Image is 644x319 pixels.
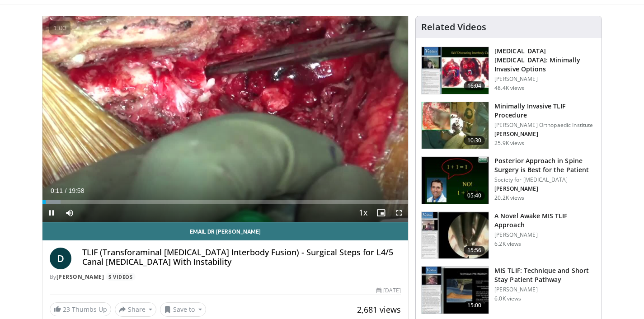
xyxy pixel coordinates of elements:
button: Save to [160,302,206,317]
div: Progress Bar [42,200,409,204]
img: 3b6f0384-b2b2-4baa-b997-2e524ebddc4b.150x105_q85_crop-smart_upscale.jpg [422,157,489,204]
a: 5 Videos [106,273,136,281]
span: 15:00 [464,301,485,310]
p: [PERSON_NAME] [494,185,596,192]
img: 8489bd19-a84b-4434-a86a-7de0a56b3dc4.150x105_q85_crop-smart_upscale.jpg [422,212,489,259]
span: 10:30 [464,136,485,145]
img: 54eed2fc-7c0d-4187-8b7c-570f4b9f590a.150x105_q85_crop-smart_upscale.jpg [422,267,489,314]
button: Pause [42,204,61,222]
span: 05:40 [464,191,485,200]
div: By [50,273,401,281]
a: D [50,248,71,269]
p: [PERSON_NAME] [494,286,596,293]
img: ander_3.png.150x105_q85_crop-smart_upscale.jpg [422,102,489,149]
a: 23 Thumbs Up [50,302,111,316]
a: 16:04 [MEDICAL_DATA] [MEDICAL_DATA]: Minimally Invasive Options [PERSON_NAME] 48.4K views [421,47,596,94]
h3: A Novel Awake MIS TLIF Approach [494,211,596,230]
div: [DATE] [376,286,401,295]
a: 05:40 Posterior Approach in Spine Surgery is Best for the Patient Society for [MEDICAL_DATA] [PER... [421,156,596,204]
span: 15:56 [464,246,485,255]
a: 10:30 Minimally Invasive TLIF Procedure [PERSON_NAME] Orthopaedic Institute [PERSON_NAME] 25.9K v... [421,102,596,150]
p: 6.0K views [494,295,521,302]
span: 0:11 [51,187,63,194]
h3: MIS TLIF: Technique and Short Stay Patient Pathway [494,266,596,284]
p: [PERSON_NAME] [494,75,596,83]
p: 48.4K views [494,84,524,92]
span: / [65,187,67,194]
img: 9f1438f7-b5aa-4a55-ab7b-c34f90e48e66.150x105_q85_crop-smart_upscale.jpg [422,47,489,94]
span: 2,681 views [357,304,401,315]
video-js: Video Player [42,16,409,222]
a: [PERSON_NAME] [56,273,104,281]
span: 23 [63,305,70,314]
button: Enable picture-in-picture mode [372,204,390,222]
a: Email Dr [PERSON_NAME] [42,222,409,240]
p: 25.9K views [494,140,524,147]
button: Fullscreen [390,204,408,222]
h4: Related Videos [421,22,486,33]
h4: TLIF (Transforaminal [MEDICAL_DATA] Interbody Fusion) - Surgical Steps for L4/5 Canal [MEDICAL_DA... [82,248,401,267]
p: [PERSON_NAME] Orthopaedic Institute [494,122,596,129]
p: 20.2K views [494,194,524,202]
span: 16:04 [464,81,485,90]
h3: [MEDICAL_DATA] [MEDICAL_DATA]: Minimally Invasive Options [494,47,596,74]
a: 15:56 A Novel Awake MIS TLIF Approach [PERSON_NAME] 6.2K views [421,211,596,259]
h3: Posterior Approach in Spine Surgery is Best for the Patient [494,156,596,174]
p: Society for [MEDICAL_DATA] [494,176,596,183]
h3: Minimally Invasive TLIF Procedure [494,102,596,120]
p: [PERSON_NAME] [494,131,596,138]
p: 6.2K views [494,240,521,248]
span: 19:58 [68,187,84,194]
button: Share [115,302,157,317]
a: 15:00 MIS TLIF: Technique and Short Stay Patient Pathway [PERSON_NAME] 6.0K views [421,266,596,314]
button: Mute [61,204,79,222]
button: Playback Rate [354,204,372,222]
p: [PERSON_NAME] [494,231,596,239]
